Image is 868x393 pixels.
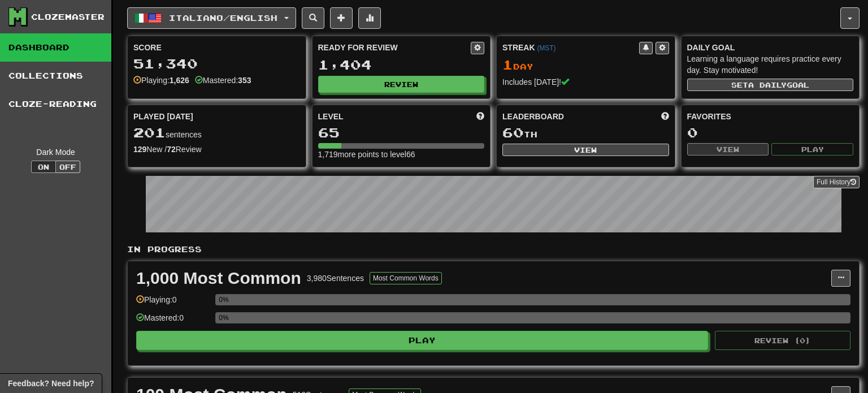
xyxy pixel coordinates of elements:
div: Dark Mode [8,146,103,158]
div: 1,719 more points to level 66 [318,149,485,160]
span: Score more points to level up [476,111,484,122]
strong: 353 [238,76,251,85]
div: Ready for Review [318,42,471,53]
button: Italiano/English [127,7,296,29]
div: th [502,126,669,140]
div: 51,340 [133,57,300,71]
span: Level [318,111,344,122]
div: Favorites [687,111,854,122]
button: Off [55,161,80,173]
p: In Progress [127,244,860,255]
div: 0 [687,126,854,140]
strong: 129 [133,145,146,154]
button: On [31,161,56,173]
span: 60 [502,124,524,140]
button: View [687,143,769,156]
div: Daily Goal [687,42,854,53]
div: 1,404 [318,58,485,72]
div: Clozemaster [31,11,105,23]
div: New / Review [133,144,300,155]
button: Review (0) [715,331,850,350]
button: Play [771,143,853,156]
button: View [502,144,669,156]
div: Mastered: [195,75,251,86]
div: Mastered: 0 [136,312,210,331]
a: Full History [813,176,860,188]
span: Leaderboard [502,111,564,122]
div: Streak [502,42,639,53]
span: This week in points, UTC [661,111,669,122]
div: Includes [DATE]! [502,76,669,88]
button: Review [318,76,485,93]
div: 3,980 Sentences [307,273,364,284]
div: 65 [318,126,485,140]
div: sentences [133,126,300,140]
div: Playing: 0 [136,294,210,313]
div: 1,000 Most Common [136,270,301,287]
span: Open feedback widget [8,378,94,389]
strong: 72 [167,145,176,154]
button: Most Common Words [370,272,442,284]
button: Search sentences [302,7,324,29]
span: 1 [502,57,513,72]
button: Add sentence to collection [330,7,353,29]
span: Played [DATE] [133,111,193,122]
button: Seta dailygoal [687,79,854,91]
span: 201 [133,124,166,140]
div: Learning a language requires practice every day. Stay motivated! [687,53,854,76]
strong: 1,626 [170,76,189,85]
div: Day [502,58,669,72]
div: Playing: [133,75,189,86]
button: More stats [358,7,381,29]
div: Score [133,42,300,53]
span: a daily [748,81,787,89]
a: (MST) [537,44,555,52]
span: Italiano / English [169,13,277,23]
button: Play [136,331,708,350]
